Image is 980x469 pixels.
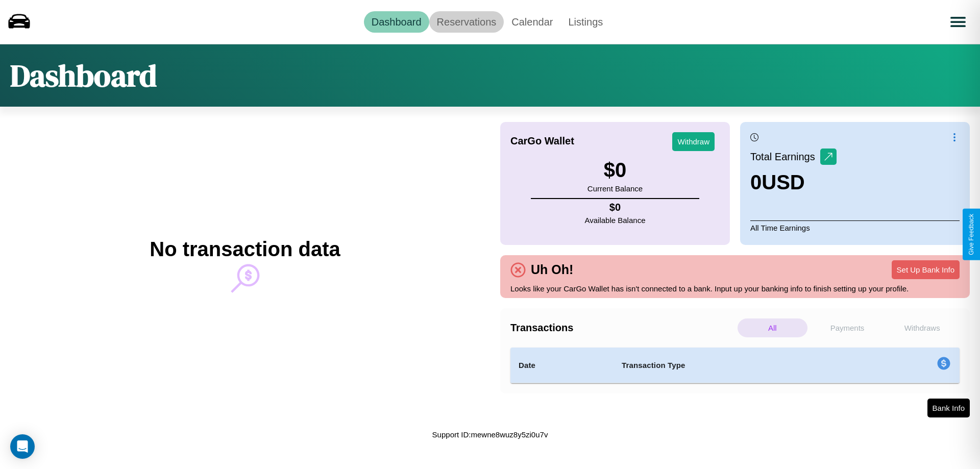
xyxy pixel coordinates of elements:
h4: CarGo Wallet [510,135,574,147]
p: Payments [813,318,883,337]
a: Calendar [504,11,560,33]
button: Bank Info [927,399,970,417]
table: simple table [510,348,960,383]
a: Listings [560,11,610,33]
div: Open Intercom Messenger [10,434,35,459]
h4: Uh Oh! [526,262,578,277]
a: Dashboard [364,11,429,33]
h3: $ 0 [587,159,643,182]
p: Total Earnings [750,147,820,166]
a: Reservations [429,11,504,33]
h2: No transaction data [150,238,340,261]
div: Give Feedback [968,214,975,255]
h4: $ 0 [585,202,646,213]
h4: Transactions [510,322,735,334]
h1: Dashboard [10,55,157,96]
button: Set Up Bank Info [892,260,960,279]
h4: Transaction Type [622,359,853,372]
p: Support ID: mewne8wuz8y5zi0u7v [432,428,548,441]
button: Open menu [944,8,972,36]
p: All [738,318,807,337]
p: Current Balance [587,182,643,195]
button: Withdraw [672,132,715,151]
p: Looks like your CarGo Wallet has isn't connected to a bank. Input up your banking info to finish ... [510,282,960,295]
h4: Date [519,359,605,372]
h3: 0 USD [750,171,837,194]
p: Withdraws [887,318,957,337]
p: All Time Earnings [750,220,960,235]
p: Available Balance [585,213,646,227]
